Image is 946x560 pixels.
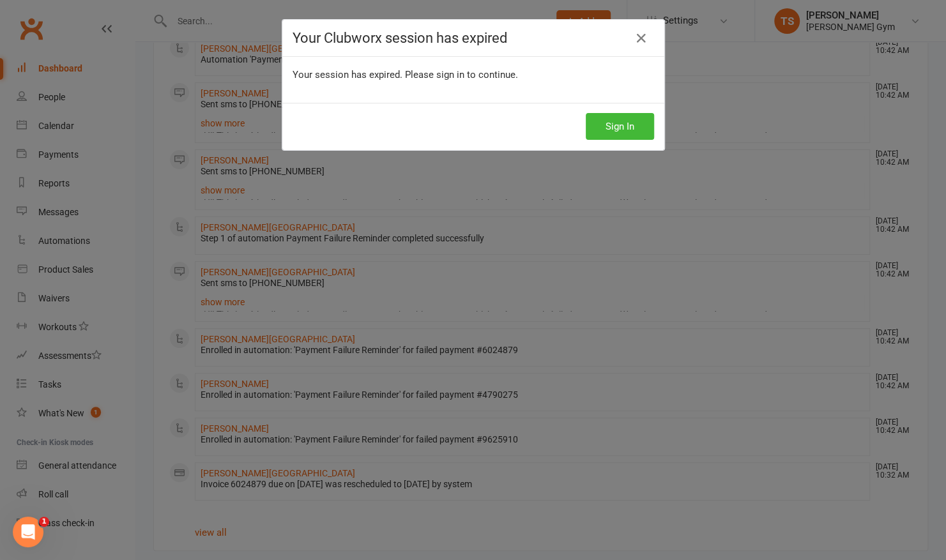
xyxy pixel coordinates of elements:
a: Close [631,28,652,49]
span: 1 [39,517,49,527]
button: Sign In [586,113,654,140]
h4: Your Clubworx session has expired [293,30,654,46]
iframe: Intercom live chat [13,517,43,547]
span: Your session has expired. Please sign in to continue. [293,69,518,80]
